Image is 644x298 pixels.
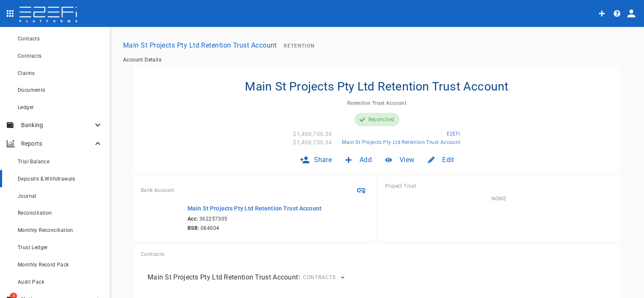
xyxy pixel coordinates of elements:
span: Documents [18,87,46,93]
p: Reports [21,139,93,148]
div: View [378,150,421,170]
span: E2EFi [447,131,461,137]
span: Reconciliation [18,210,52,216]
div: Add [338,150,378,170]
span: Edit [442,155,454,165]
p: Banking [21,121,93,129]
span: Trial Balance [18,159,49,165]
span: Main St Projects Pty Ltd Retention Trust Account [342,139,460,145]
button: Main St Projects Pty Ltd Retention Trust Account [120,37,280,53]
span: Contracts [18,53,42,59]
span: Bank Account [141,187,174,193]
span: Ledger [18,104,34,110]
span: Reconciled [368,117,394,122]
b: Acc: [188,216,198,222]
span: Monthly Record Pack [18,262,69,268]
span: Audit Pack [18,279,44,285]
h4: Main St Projects Pty Ltd Retention Trust Account [245,80,508,93]
div: Share [293,150,339,170]
span: 1 Contracts [298,274,336,280]
span: Contracts [141,251,165,257]
span: Journal [18,193,37,199]
p: $1,468,706.34 [293,138,332,146]
p: Main St Projects Pty Ltd Retention Trust Account [148,272,298,282]
span: Project Trust [385,183,416,189]
div: Main St Projects Pty Ltd Retention Trust Account1 Contracts [141,267,613,287]
div: Edit [421,150,461,170]
b: BSB: [188,225,199,231]
span: Claims [18,70,35,76]
a: Account Details [123,57,161,63]
span: Contacts [18,36,40,42]
p: Main St Projects Pty Ltd Retention Trust Account [188,204,322,213]
span: None [491,196,507,202]
span: Share [314,155,332,165]
span: Retention [284,43,314,49]
nav: breadcrumb [123,57,631,63]
span: View [400,155,414,165]
span: Trust Ledger [18,245,48,250]
span: Add [360,155,372,165]
span: 362257305 [188,216,322,222]
span: Retention Trust Account [347,100,406,106]
span: 084004 [188,225,322,231]
span: Deposits & Withdrawals [18,176,75,182]
span: Connect Bank Feed [354,183,368,197]
span: Monthly Reconciliation [18,227,73,233]
p: $1,468,706.34 [293,130,332,138]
